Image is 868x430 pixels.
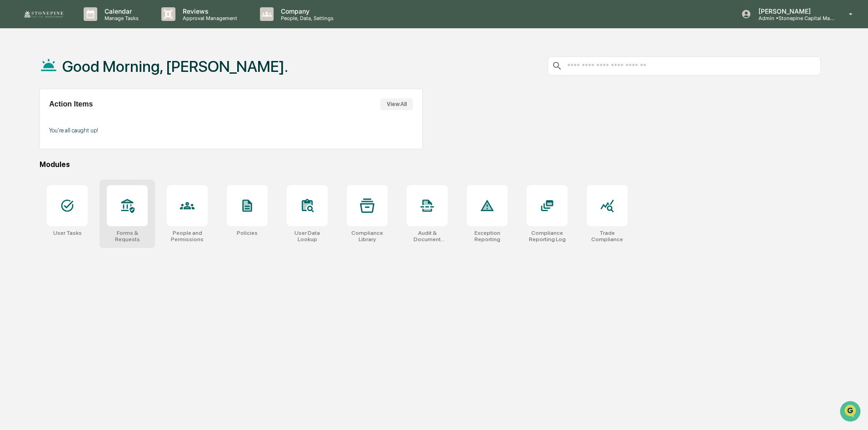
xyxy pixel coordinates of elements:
[9,19,165,34] p: How can we help?
[347,230,388,243] div: Compliance Library
[839,400,863,425] iframe: Open customer support
[175,7,242,15] p: Reviews
[75,148,79,156] span: •
[107,230,148,243] div: Forms & Requests
[751,7,836,15] p: [PERSON_NAME]
[18,186,59,195] span: Preclearance
[18,124,25,132] img: 1746055101610-c473b297-6a78-478c-a979-82029cc54cd1
[527,230,568,243] div: Compliance Reporting Log
[28,148,74,156] span: [PERSON_NAME]
[62,57,288,76] h1: Good Morning, [PERSON_NAME].
[53,230,82,236] div: User Tasks
[40,160,821,169] div: Modules
[75,124,79,131] span: •
[62,182,116,199] a: 🗄️Attestations
[407,230,448,243] div: Audit & Document Logs
[380,98,413,110] button: View All
[141,99,165,110] button: See all
[587,230,628,243] div: Trade Compliance
[18,149,25,156] img: 1746055101610-c473b297-6a78-478c-a979-82029cc54cd1
[18,203,57,212] span: Data Lookup
[19,70,35,86] img: 8933085812038_c878075ebb4cc5468115_72.jpg
[751,15,836,21] p: Admin • Stonepine Capital Management
[75,186,113,195] span: Attestations
[237,230,258,236] div: Policies
[49,127,413,134] p: You're all caught up!
[90,226,110,233] span: Pylon
[274,7,338,15] p: Company
[155,72,165,83] button: Start new chat
[41,70,149,79] div: Start new chat
[9,70,25,86] img: 1746055101610-c473b297-6a78-478c-a979-82029cc54cd1
[22,10,65,19] img: logo
[9,101,61,108] div: Past conversations
[9,204,16,212] div: 🔎
[97,15,143,21] p: Manage Tasks
[287,230,328,243] div: User Data Lookup
[80,124,99,131] span: [DATE]
[9,187,16,194] div: 🖐️
[5,200,61,216] a: 🔎Data Lookup
[28,124,74,131] span: [PERSON_NAME]
[41,79,125,86] div: We're available if you need us!
[274,15,338,21] p: People, Data, Settings
[97,7,143,15] p: Calendar
[80,148,99,156] span: [DATE]
[5,182,62,199] a: 🖐️Preclearance
[66,187,73,194] div: 🗄️
[9,140,24,154] img: Jack Rasmussen
[64,225,110,233] a: Powered byPylon
[175,15,242,21] p: Approval Management
[467,230,508,243] div: Exception Reporting
[9,115,24,130] img: Mark Michael Astarita
[167,230,208,243] div: People and Permissions
[49,100,93,108] h2: Action Items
